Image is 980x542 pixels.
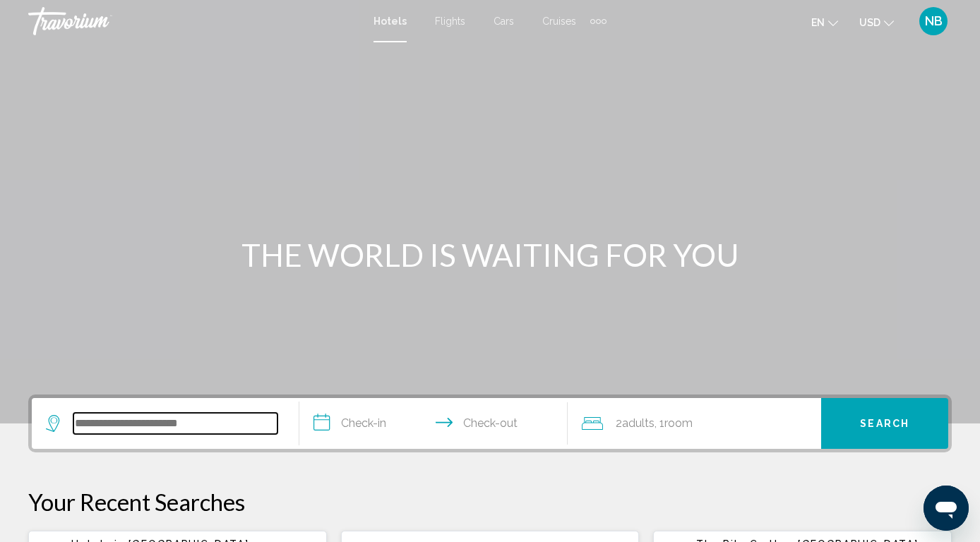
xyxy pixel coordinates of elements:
[28,488,952,516] p: Your Recent Searches
[664,416,693,430] span: Room
[32,398,948,449] div: Search widget
[859,17,880,28] span: USD
[299,398,567,449] button: Check in and out dates
[915,6,952,36] button: User Menu
[655,414,693,433] span: , 1
[860,418,909,430] span: Search
[821,398,948,449] button: Search
[435,16,465,27] a: Flights
[924,486,969,531] iframe: Кнопка запуска окна обмена сообщениями
[616,414,655,433] span: 2
[859,12,894,32] button: Change currency
[811,12,838,32] button: Change language
[374,16,407,27] a: Hotels
[925,14,943,28] span: NB
[494,16,514,27] a: Cars
[590,10,606,32] button: Extra navigation items
[28,7,359,35] a: Travorium
[811,17,825,28] span: en
[542,16,576,27] a: Cruises
[225,236,755,273] h1: THE WORLD IS WAITING FOR YOU
[622,416,655,430] span: Adults
[568,398,821,449] button: Travelers: 2 adults, 0 children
